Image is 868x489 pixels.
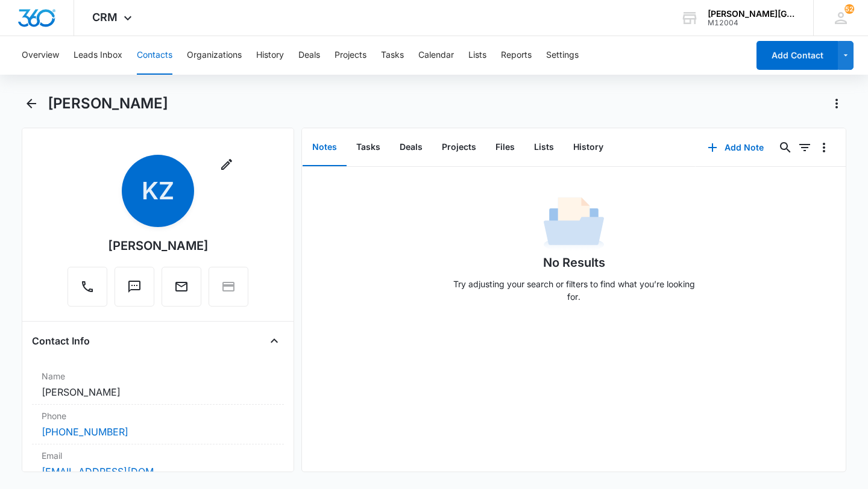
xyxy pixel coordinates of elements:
button: Email [162,267,201,307]
div: account id [708,19,796,27]
button: Notes [303,129,347,166]
span: 52 [844,4,854,14]
span: CRM [92,11,118,23]
label: Name [42,370,274,382]
a: Text [115,285,154,296]
button: Deals [390,129,432,166]
button: Reports [501,36,532,75]
button: Actions [827,94,846,113]
div: notifications count [844,4,854,14]
button: Add Contact [756,41,838,70]
img: No Data [544,193,604,254]
button: Tasks [347,129,390,166]
dd: [PERSON_NAME] [42,385,274,399]
button: Leads Inbox [74,36,122,75]
p: Try adjusting your search or filters to find what you’re looking for. [447,278,700,303]
button: Lists [524,129,564,166]
div: Name[PERSON_NAME] [32,365,284,405]
a: Call [68,285,107,296]
button: Close [265,331,284,350]
button: Tasks [381,36,404,75]
button: History [564,129,613,166]
button: Projects [432,129,486,166]
a: Email [162,285,201,296]
label: Email [42,449,274,462]
span: KZ [122,155,194,227]
button: Search... [776,138,795,157]
button: Back [22,94,40,113]
button: Calendar [418,36,454,75]
label: Phone [42,410,274,422]
button: History [256,36,284,75]
button: Overflow Menu [814,138,834,157]
div: [PERSON_NAME] [108,237,209,255]
button: Call [68,267,107,307]
h1: [PERSON_NAME] [48,95,168,113]
button: Files [486,129,524,166]
a: [EMAIL_ADDRESS][DOMAIN_NAME] [42,464,162,479]
button: Contacts [137,36,172,75]
button: Projects [335,36,366,75]
div: Phone[PHONE_NUMBER] [32,405,284,444]
div: Email[EMAIL_ADDRESS][DOMAIN_NAME] [32,444,284,484]
button: Deals [298,36,320,75]
h1: No Results [543,254,605,272]
button: Text [115,267,154,307]
button: Settings [546,36,579,75]
button: Organizations [187,36,242,75]
button: Lists [468,36,486,75]
h4: Contact Info [32,334,90,348]
button: Filters [795,138,814,157]
button: Overview [22,36,59,75]
button: Add Note [696,133,776,162]
div: account name [708,9,796,19]
a: [PHONE_NUMBER] [42,425,128,439]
